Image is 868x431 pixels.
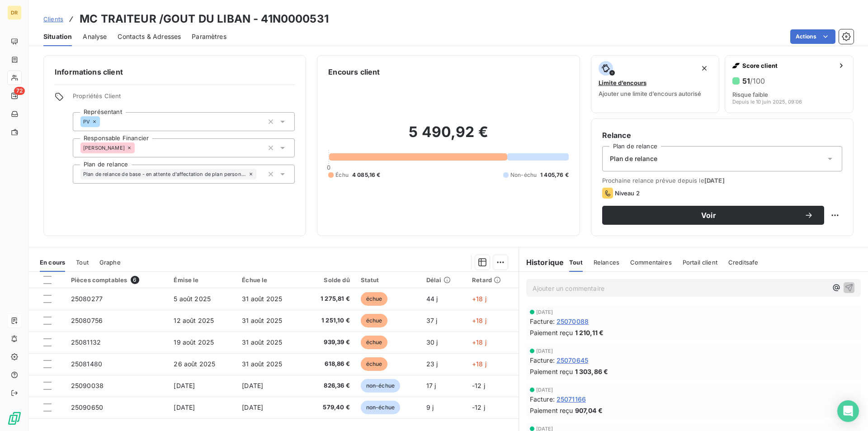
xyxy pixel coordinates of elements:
[530,328,573,337] span: Paiement reçu
[76,259,89,266] span: Tout
[308,403,349,412] span: 579,40 €
[361,401,400,414] span: non-échue
[361,379,400,393] span: non-échue
[43,14,63,24] a: Clients
[83,32,107,41] span: Analyse
[530,394,555,404] span: Facture :
[599,90,701,97] span: Ajouter une limite d’encours autorisé
[131,276,139,284] span: 6
[361,292,388,306] span: échue
[174,317,214,324] span: 12 août 2025
[174,382,195,389] span: [DATE]
[575,328,604,337] span: 1 210,11 €
[536,348,553,354] span: [DATE]
[742,76,765,85] h6: 51
[174,295,211,303] span: 5 août 2025
[352,171,381,179] span: 4 085,16 €
[71,295,103,303] span: 25080277
[71,403,103,411] span: 25090650
[361,276,415,284] div: Statut
[100,118,107,126] input: Ajouter une valeur
[599,79,646,86] span: Limite d’encours
[361,336,388,349] span: échue
[426,382,436,389] span: 17 j
[472,317,486,324] span: +18 j
[43,15,63,23] span: Clients
[40,259,65,266] span: En cours
[472,295,486,303] span: +18 j
[519,257,564,268] h6: Historique
[575,367,609,376] span: 1 303,86 €
[7,411,22,426] img: Logo LeanPay
[557,355,588,365] span: 25070645
[71,276,163,284] div: Pièces comptables
[426,295,438,303] span: 44 j
[472,338,486,346] span: +18 j
[71,317,103,324] span: 25080756
[174,360,215,368] span: 26 août 2025
[308,381,349,390] span: 826,36 €
[536,387,553,393] span: [DATE]
[14,87,25,95] span: 72
[728,259,759,266] span: Creditsafe
[242,360,282,368] span: 31 août 2025
[192,32,226,41] span: Paramètres
[242,276,297,284] div: Échue le
[83,171,246,177] span: Plan de relance de base - en attente d'affectation de plan personnalisée
[99,259,121,266] span: Graphe
[591,55,720,113] button: Limite d’encoursAjouter une limite d’encours autorisé
[174,403,195,411] span: [DATE]
[256,170,264,178] input: Ajouter une valeur
[472,382,485,389] span: -12 j
[472,403,485,411] span: -12 j
[472,276,513,284] div: Retard
[55,66,295,77] h6: Informations client
[790,29,835,44] button: Actions
[7,5,22,20] div: DR
[242,317,282,324] span: 31 août 2025
[536,309,553,315] span: [DATE]
[361,357,388,371] span: échue
[80,11,329,27] h3: MC TRAITEUR /GOUT DU LIBAN - 41N0000531
[602,206,824,225] button: Voir
[725,55,854,113] button: Score client51/100Risque faibleDepuis le 10 juin 2025, 09:06
[242,382,263,389] span: [DATE]
[557,317,589,326] span: 25070088
[83,119,90,124] span: PV
[71,360,102,368] span: 25081480
[613,212,804,219] span: Voir
[602,130,842,141] h6: Relance
[530,355,555,365] span: Facture :
[530,406,573,415] span: Paiement reçu
[742,62,834,69] span: Score client
[426,403,434,411] span: 9 j
[118,32,181,41] span: Contacts & Adresses
[328,123,568,150] h2: 5 490,92 €
[327,164,330,171] span: 0
[615,189,640,197] span: Niveau 2
[308,276,349,284] div: Solde dû
[426,338,438,346] span: 30 j
[472,360,486,368] span: +18 j
[594,259,619,266] span: Relances
[174,276,231,284] div: Émise le
[426,276,461,284] div: Délai
[510,171,537,179] span: Non-échu
[557,394,586,404] span: 25071166
[540,171,569,179] span: 1 405,76 €
[426,360,438,368] span: 23 j
[530,317,555,326] span: Facture :
[308,360,349,369] span: 618,86 €
[71,338,101,346] span: 25081132
[308,316,349,325] span: 1 251,10 €
[174,338,214,346] span: 19 août 2025
[530,367,573,376] span: Paiement reçu
[683,259,717,266] span: Portail client
[569,259,583,266] span: Tout
[361,314,388,327] span: échue
[242,403,263,411] span: [DATE]
[242,295,282,303] span: 31 août 2025
[242,338,282,346] span: 31 août 2025
[732,91,768,98] span: Risque faible
[750,76,765,85] span: /100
